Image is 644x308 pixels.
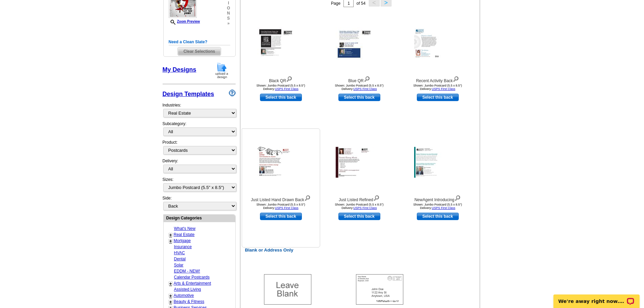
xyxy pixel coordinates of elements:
[174,269,200,274] a: EDDM - NEW!
[227,11,230,16] span: n
[169,39,230,45] h5: Need a Clean Slate?
[227,1,230,6] span: i
[401,75,475,84] div: Recent Activity Back
[338,94,380,101] a: use this design
[304,194,311,201] img: view design details
[336,27,383,60] img: Blue QR
[174,232,195,237] a: Real Estate
[453,75,459,82] img: view design details
[163,91,214,97] a: Design Templates
[174,244,192,249] a: Insurance
[163,176,236,195] div: Sizes:
[169,293,172,299] a: +
[244,84,318,91] div: Shown: Jumbo Postcard (5.5 x 8.5") Delivery:
[174,251,185,255] a: HVAC
[174,293,194,298] a: Automotive
[163,158,236,176] div: Delivery:
[414,147,461,178] img: NewAgent Introducing
[331,1,340,6] span: Page
[257,27,305,60] img: Black QR
[163,195,236,211] div: Side:
[401,203,475,210] div: Shown: Jumbo Postcard (5.5 x 8.5") Delivery:
[338,213,380,220] a: use this design
[174,226,196,231] a: What's New
[364,75,370,82] img: view design details
[549,287,644,308] iframe: LiveChat chat widget
[163,121,236,139] div: Subcategory:
[257,147,305,178] img: Just Listed Hand Drawn Back
[322,84,397,91] div: Shown: Jumbo Postcard (5.5 x 8.5") Delivery:
[174,263,184,267] a: Solar
[454,194,461,201] img: view design details
[353,206,377,210] a: USPS First Class
[356,1,365,6] span: of 54
[174,257,186,261] a: Dental
[432,206,455,210] a: USPS First Class
[264,274,311,305] img: Blank Template
[178,47,221,55] span: Clear Selections
[244,75,318,84] div: Black QR
[174,299,205,304] a: Beauty & Fitness
[163,139,236,158] div: Product:
[275,206,299,210] a: USPS First Class
[163,99,236,121] div: Industries:
[169,281,172,286] a: +
[417,94,459,101] a: use this design
[286,75,292,82] img: view design details
[414,28,461,59] img: Recent Activity Back
[213,62,231,79] img: upload-design
[322,75,397,84] div: Blue QR
[353,87,377,91] a: USPS First Class
[174,281,211,286] a: Arts & Entertainment
[242,247,481,253] h2: Blank or Address Only
[356,274,403,305] img: Addresses Only
[227,21,230,26] span: »
[417,213,459,220] a: use this design
[401,194,475,203] div: NewAgent Introducing
[164,215,235,221] div: Design Categories
[227,16,230,21] span: s
[169,299,172,305] a: +
[174,238,191,243] a: Mortgage
[322,194,397,203] div: Just Listed Refined
[244,203,318,210] div: Shown: Jumbo Postcard (5.5 x 8.5") Delivery:
[401,84,475,91] div: Shown: Jumbo Postcard (5.5 x 8.5") Delivery:
[174,287,201,292] a: Assisted Living
[322,203,397,210] div: Shown: Jumbo Postcard (5.5 x 8.5") Delivery:
[169,238,172,244] a: +
[227,6,230,11] span: o
[169,232,172,238] a: +
[163,66,196,73] a: My Designs
[229,90,236,96] img: design-wizard-help-icon.png
[260,94,302,101] a: use this design
[244,194,318,203] div: Just Listed Hand Drawn Back
[169,20,200,23] a: Zoom Preview
[174,275,210,280] a: Calendar Postcards
[275,87,299,91] a: USPS First Class
[260,213,302,220] a: use this design
[336,147,383,178] img: Just Listed Refined
[432,87,455,91] a: USPS First Class
[373,194,380,201] img: view design details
